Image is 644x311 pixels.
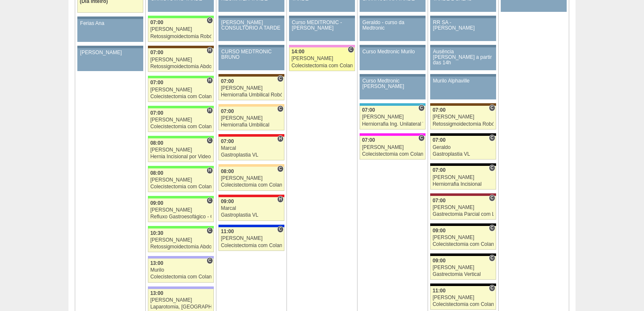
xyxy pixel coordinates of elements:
div: Colecistectomia com Colangiografia VL [150,184,212,190]
a: H 07:00 [PERSON_NAME] Colecistectomia com Colangiografia VL [148,108,214,132]
span: 07:00 [433,198,446,204]
div: Colecistectomia com Colangiografia VL [362,151,423,157]
span: 07:00 [221,138,234,144]
span: 08:00 [150,170,164,176]
a: C 14:00 [PERSON_NAME] Colecistectomia com Colangiografia VL [289,47,355,71]
div: Key: Assunção [218,195,284,197]
div: Gastroplastia VL [221,212,282,218]
span: Consultório [418,135,425,141]
span: 09:00 [150,200,164,206]
div: Key: Brasil [148,226,214,228]
div: Herniorrafia Umbilical Robótica [221,92,282,98]
span: 10:30 [150,230,164,236]
div: Geraldo [433,145,494,150]
span: 07:00 [150,19,164,25]
span: 13:00 [150,260,164,266]
div: Colecistectomia com Colangiografia VL [292,63,353,69]
span: Consultório [348,46,354,53]
div: Key: Albert Einstein [289,45,355,47]
div: [PERSON_NAME] [433,295,494,300]
div: Ausência [PERSON_NAME] a partir das 14h [433,49,494,66]
span: Consultório [489,195,495,201]
div: Colecistectomia com Colangiografia VL [150,274,212,280]
span: 09:00 [433,258,446,264]
div: Key: Aviso [430,45,496,47]
div: [PERSON_NAME] [150,147,212,153]
a: C 07:00 [PERSON_NAME] Herniorrafia Umbilical Robótica [218,77,284,100]
div: Key: Santa Joana [218,74,284,77]
a: C 07:00 [PERSON_NAME] Gastrectomia Parcial com Linfadenectomia [430,196,496,220]
div: Retossigmoidectomia Abdominal [150,244,212,250]
a: C 09:00 [PERSON_NAME] Refluxo Gastroesofágico - Cirurgia VL [148,198,214,222]
div: [PERSON_NAME] [80,50,141,55]
span: 07:00 [433,107,446,113]
div: Key: Bartira [218,164,284,167]
div: Key: Brasil [148,76,214,78]
div: Retossigmoidectomia Robótica [150,34,212,39]
div: Murilo Alphaville [433,78,494,84]
div: [PERSON_NAME] [221,85,282,91]
span: 07:00 [150,110,164,116]
a: Geraldo - curso da Medtronic [360,18,426,41]
div: Key: Bartira [218,104,284,107]
div: Geraldo - curso da Medtronic [363,20,423,31]
div: Murilo [150,267,212,273]
span: Hospital [207,77,213,84]
div: [PERSON_NAME] [221,176,282,181]
span: 07:00 [362,107,375,113]
span: 07:00 [362,137,375,143]
span: 07:00 [150,50,164,55]
span: Consultório [489,105,495,111]
div: Herniorrafia Umbilical [221,122,282,128]
div: Key: Aviso [289,16,355,18]
a: C 07:00 [PERSON_NAME] Retossigmoidectomia Robótica [148,18,214,42]
span: Consultório [418,105,425,111]
div: Curso MEDITRONIC - [PERSON_NAME] [292,20,352,31]
span: 13:00 [150,290,164,296]
div: Ferias Ana [80,21,141,26]
a: C 08:00 [PERSON_NAME] Hernia Incisional por Video [148,138,214,162]
div: [PERSON_NAME] [433,114,494,120]
span: Consultório [207,257,213,264]
span: Consultório [277,105,284,112]
div: [PERSON_NAME] [221,236,282,241]
a: C 13:00 Murilo Colecistectomia com Colangiografia VL [148,259,214,282]
span: Consultório [489,255,495,261]
div: Key: Aviso [218,45,284,47]
div: Key: Aviso [430,74,496,77]
a: Curso MEDITRONIC - [PERSON_NAME] [289,18,355,41]
span: Consultório [207,227,213,234]
a: Ausência [PERSON_NAME] a partir das 14h [430,47,496,70]
div: Gastroplastia VL [433,151,494,157]
a: C 07:00 [PERSON_NAME] Retossigmoidectomia Robótica [430,106,496,129]
div: Key: Aviso [360,45,426,47]
span: Hospital [277,135,284,142]
div: Key: Blanc [430,253,496,256]
a: C 07:00 [PERSON_NAME] Herniorrafia Incisional [430,166,496,190]
div: Key: Blanc [430,163,496,166]
div: Key: Neomater [360,103,426,106]
a: RR SA - [PERSON_NAME] [430,18,496,41]
div: Colecistectomia com Colangiografia VL [150,94,212,99]
span: 07:00 [433,137,446,143]
div: Key: Aviso [77,17,143,19]
div: Key: Aviso [218,16,284,18]
span: 07:00 [433,167,446,173]
a: C 09:00 [PERSON_NAME] Gastrectomia Vertical [430,256,496,280]
div: [PERSON_NAME] [150,207,212,213]
div: Key: Blanc [430,283,496,286]
span: 07:00 [221,108,234,114]
span: Consultório [489,165,495,171]
div: Key: Brasil [148,16,214,18]
div: [PERSON_NAME] [150,87,212,93]
span: 07:00 [150,80,164,85]
div: [PERSON_NAME] [150,237,212,243]
div: Laparotomia, [GEOGRAPHIC_DATA], Drenagem, Bridas VL [150,304,212,310]
div: Retossigmoidectomia Abdominal VL [150,64,212,69]
a: [PERSON_NAME] [77,48,143,71]
span: Hospital [207,47,213,54]
a: C 08:00 [PERSON_NAME] Colecistectomia com Colangiografia VL [218,167,284,190]
div: Key: Santa Joana [430,103,496,106]
div: Gastroplastia VL [221,152,282,158]
div: Key: Sírio Libanês [430,193,496,196]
